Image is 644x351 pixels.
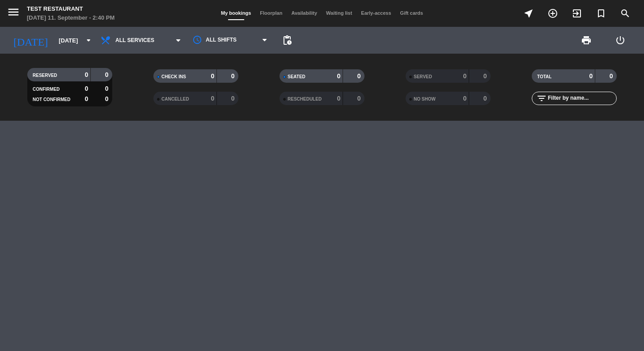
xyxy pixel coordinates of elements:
strong: 0 [85,71,88,78]
strong: 0 [105,71,110,78]
span: NOT CONFIRMED [33,97,70,102]
span: Availability [287,10,322,16]
strong: 0 [85,95,88,102]
strong: 0 [85,85,88,92]
strong: 0 [357,72,362,80]
strong: 0 [463,95,466,102]
strong: 0 [610,72,614,80]
strong: 0 [231,72,236,80]
i: search [620,8,631,19]
span: RESERVED [33,73,57,78]
div: [DATE] 11. September - 2:40 PM [27,13,114,22]
strong: 0 [105,95,110,102]
span: RESCHEDULED [288,97,322,101]
div: LOG OUT [603,27,637,54]
i: add_circle_outline [547,8,558,19]
i: arrow_drop_down [83,35,94,46]
button: menu [7,5,20,21]
span: Waiting list [322,10,356,16]
div: Test Restaurant [27,4,114,13]
strong: 0 [463,72,466,80]
strong: 0 [337,95,340,102]
strong: 0 [231,95,236,102]
input: Filter by name... [547,93,616,103]
span: Gift cards [396,10,428,16]
strong: 0 [483,95,488,102]
span: CONFIRMED [33,87,60,92]
i: power_settings_new [615,35,626,46]
span: print [581,35,592,46]
span: NO SHOW [414,97,436,101]
i: exit_to_app [572,8,582,19]
strong: 0 [357,95,362,102]
i: filter_list [536,93,547,104]
span: Floorplan [255,10,287,16]
strong: 0 [211,95,214,102]
i: [DATE] [7,30,54,50]
strong: 0 [105,85,110,92]
span: CANCELLED [161,97,189,101]
i: menu [7,5,20,19]
span: My bookings [216,10,255,16]
span: Early-access [356,10,395,16]
span: CHECK INS [161,74,186,79]
span: TOTAL [537,74,551,79]
span: SERVED [414,74,432,79]
span: pending_actions [282,35,292,46]
span: SEATED [288,74,305,79]
strong: 0 [337,72,340,80]
i: near_me [523,8,534,19]
strong: 0 [483,72,488,80]
span: All services [115,37,154,43]
strong: 0 [589,72,593,80]
i: turned_in_not [596,8,606,19]
strong: 0 [211,72,214,80]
